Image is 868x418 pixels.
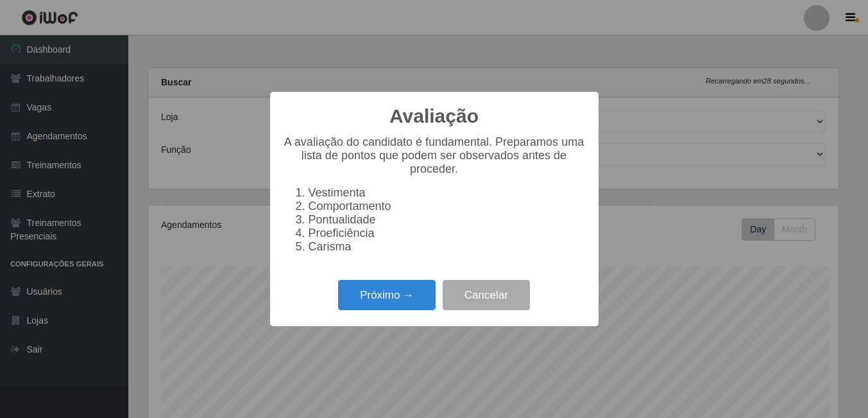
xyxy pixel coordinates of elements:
li: Comportamento [309,200,586,213]
button: Próximo → [338,280,436,310]
button: Cancelar [443,280,530,310]
li: Carisma [309,240,586,254]
h2: Avaliação [389,105,479,128]
li: Proeficiência [309,227,586,240]
li: Pontualidade [309,213,586,227]
li: Vestimenta [309,186,586,200]
p: A avaliação do candidato é fundamental. Preparamos uma lista de pontos que podem ser observados a... [283,135,586,176]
